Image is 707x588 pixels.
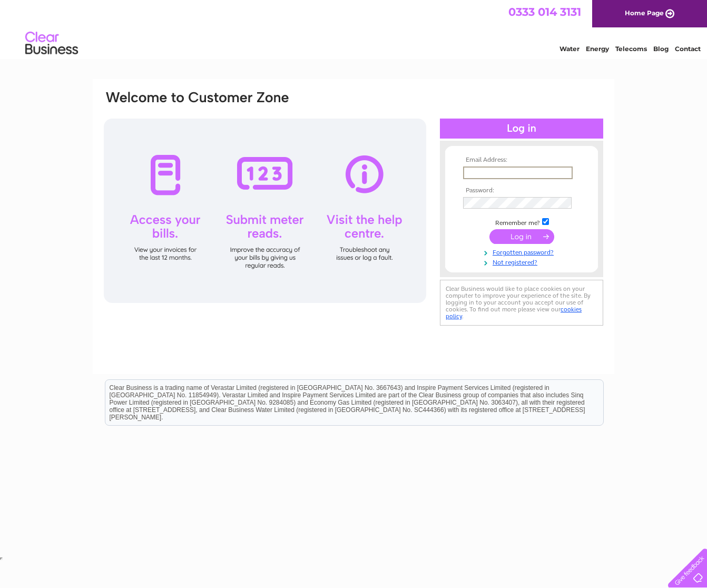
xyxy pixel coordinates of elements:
[463,247,583,257] a: Forgotten password?
[105,6,603,51] div: Clear Business is a trading name of Verastar Limited (registered in [GEOGRAPHIC_DATA] No. 3667643...
[559,45,580,53] a: Water
[508,5,581,18] a: 0333 014 3131
[440,280,603,326] div: Clear Business would like to place cookies on your computer to improve your experience of the sit...
[446,306,582,320] a: cookies policy
[25,27,78,60] img: logo.png
[489,229,554,244] input: Submit
[615,45,647,53] a: Telecoms
[463,257,583,267] a: Not registered?
[460,217,583,227] td: Remember me?
[460,156,583,164] th: Email Address:
[586,45,609,53] a: Energy
[675,45,701,53] a: Contact
[460,187,583,194] th: Password:
[653,45,669,53] a: Blog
